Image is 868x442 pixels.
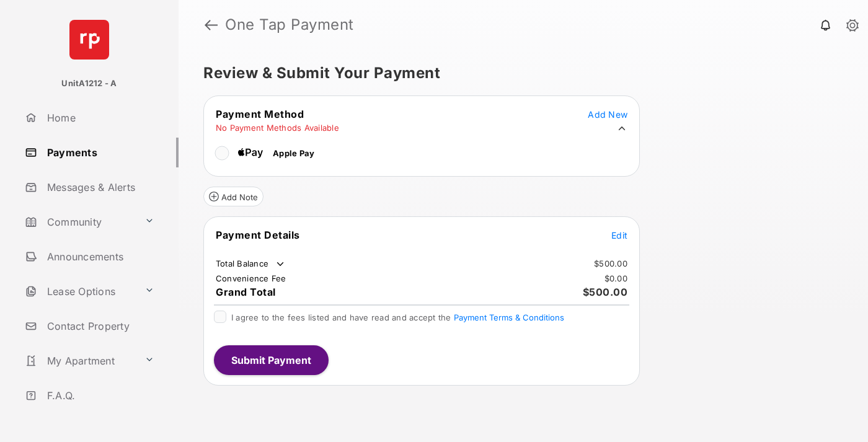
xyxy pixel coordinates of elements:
[20,276,139,306] a: Lease Options
[20,311,179,341] a: Contact Property
[20,172,179,202] a: Messages & Alerts
[215,273,287,284] td: Convenience Fee
[216,229,300,241] span: Payment Details
[203,187,263,206] button: Add Note
[231,312,564,322] span: I agree to the fees listed and have read and accept the
[611,230,627,241] span: Edit
[61,77,117,90] p: UnitA1212 - A
[611,229,627,241] button: Edit
[215,122,340,133] td: No Payment Methods Available
[69,20,109,60] img: svg+xml;base64,PHN2ZyB4bWxucz0iaHR0cDovL3d3dy53My5vcmcvMjAwMC9zdmciIHdpZHRoPSI2NCIgaGVpZ2h0PSI2NC...
[583,286,628,298] span: $500.00
[604,273,628,284] td: $0.00
[593,258,628,269] td: $500.00
[588,108,627,120] button: Add New
[20,381,179,410] a: F.A.Q.
[20,138,179,167] a: Payments
[216,286,276,298] span: Grand Total
[588,109,627,120] span: Add New
[215,258,286,270] td: Total Balance
[20,103,179,133] a: Home
[454,312,564,322] button: I agree to the fees listed and have read and accept the
[20,346,139,376] a: My Apartment
[203,66,833,81] h5: Review & Submit Your Payment
[20,242,179,272] a: Announcements
[214,345,329,375] button: Submit Payment
[273,148,314,158] span: Apple Pay
[20,207,139,237] a: Community
[225,17,354,32] strong: One Tap Payment
[216,108,304,120] span: Payment Method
